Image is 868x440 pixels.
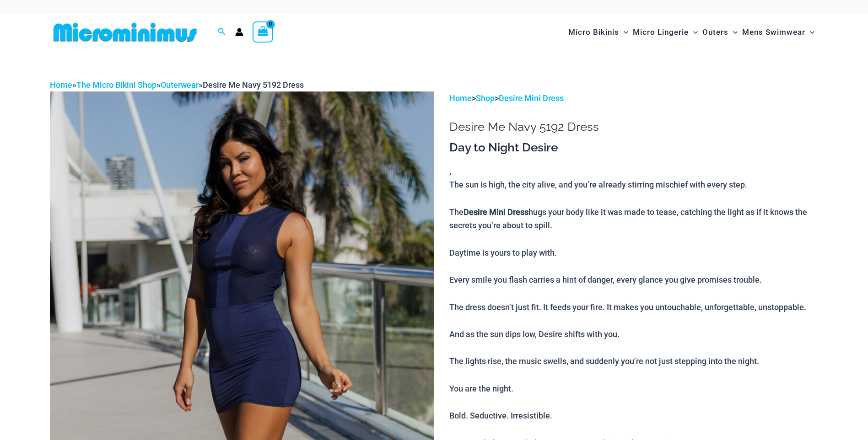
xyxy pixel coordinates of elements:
nav: Site Navigation [565,17,819,48]
b: Desire Mini Dress [464,207,528,217]
span: Menu Toggle [689,21,698,44]
a: The Micro Bikini Shop [76,80,156,90]
span: Desire Me Navy 5192 Dress [203,80,304,90]
img: MM SHOP LOGO FLAT [50,22,200,43]
h1: Desire Me Navy 5192 Dress [449,120,818,134]
h3: Day to Night Desire [449,140,818,156]
a: OutersMenu ToggleMenu Toggle [700,18,740,46]
a: Home [449,93,472,103]
a: Search icon link [218,27,226,38]
a: Mens SwimwearMenu ToggleMenu Toggle [740,18,817,46]
a: Desire Mini Dress [499,93,564,103]
span: Outers [702,21,728,44]
a: Shop [476,93,495,103]
span: Menu Toggle [619,21,628,44]
span: » » » [50,80,304,90]
span: Menu Toggle [728,21,738,44]
a: Outerwear [161,80,199,90]
span: Menu Toggle [805,21,814,44]
span: Mens Swimwear [742,21,805,44]
span: Micro Bikinis [568,21,619,44]
a: View Shopping Cart, empty [253,21,274,43]
a: Account icon link [235,28,243,36]
a: Micro LingerieMenu ToggleMenu Toggle [631,18,700,46]
a: Home [50,80,72,90]
p: > > [449,91,818,105]
span: Micro Lingerie [633,21,689,44]
a: Micro BikinisMenu ToggleMenu Toggle [566,18,631,46]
